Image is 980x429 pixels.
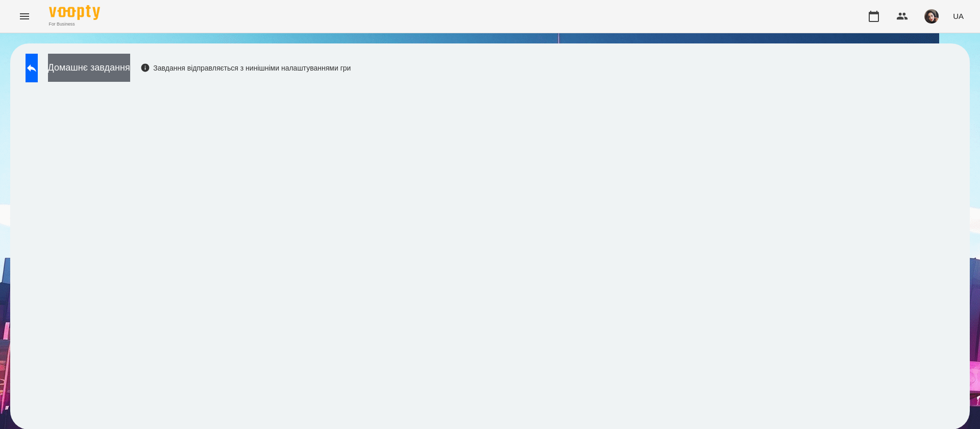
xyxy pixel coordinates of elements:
[12,4,37,29] button: Menu
[924,9,939,24] img: 415cf204168fa55e927162f296ff3726.jpg
[48,54,130,82] button: Домашнє завдання
[949,7,968,26] button: UA
[49,21,100,28] span: For Business
[49,5,100,20] img: Voopty Logo
[140,63,351,73] div: Завдання відправляється з нинішніми налаштуваннями гри
[953,11,964,21] span: UA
